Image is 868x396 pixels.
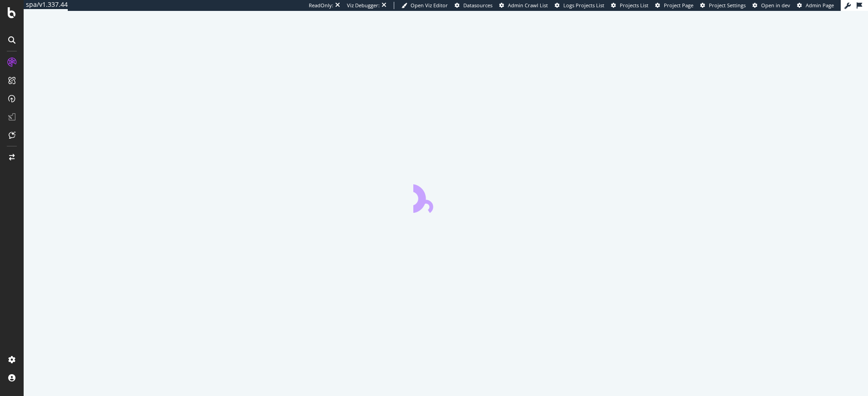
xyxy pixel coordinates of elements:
[700,2,746,9] a: Project Settings
[620,2,648,9] span: Projects List
[709,2,746,9] span: Project Settings
[309,2,333,9] div: ReadOnly:
[347,2,380,9] div: Viz Debugger:
[411,2,448,9] span: Open Viz Editor
[463,2,492,9] span: Datasources
[664,2,693,9] span: Project Page
[508,2,548,9] span: Admin Crawl List
[413,180,479,213] div: animation
[563,2,604,9] span: Logs Projects List
[499,2,548,9] a: Admin Crawl List
[761,2,790,9] span: Open in dev
[797,2,834,9] a: Admin Page
[806,2,834,9] span: Admin Page
[753,2,790,9] a: Open in dev
[555,2,604,9] a: Logs Projects List
[455,2,492,9] a: Datasources
[611,2,648,9] a: Projects List
[401,2,448,9] a: Open Viz Editor
[655,2,693,9] a: Project Page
